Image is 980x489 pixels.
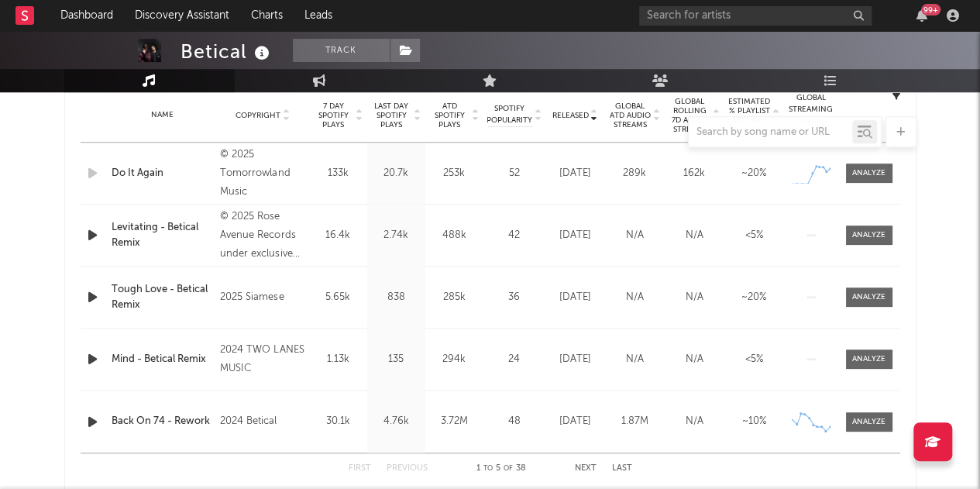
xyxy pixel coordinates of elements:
[669,352,720,367] div: N/A
[112,282,213,312] a: Tough Love - Betical Remix
[371,102,412,129] span: Last Day Spotify Plays
[112,109,213,121] div: Name
[112,220,213,250] a: Levitating - Betical Remix
[609,228,661,243] div: N/A
[487,290,542,305] div: 36
[220,288,304,307] div: 2025 Siamese
[788,92,834,139] div: Global Streaming Trend (Last 60D)
[429,290,480,305] div: 285k
[612,464,632,473] button: Last
[728,414,780,429] div: ~ 10 %
[236,111,280,120] span: Copyright
[483,465,493,472] span: to
[728,290,780,305] div: ~ 20 %
[112,166,213,181] a: Do It Again
[313,290,363,305] div: 5.65k
[669,290,720,305] div: N/A
[313,352,363,367] div: 1.13k
[609,414,661,429] div: 1.87M
[313,166,363,181] div: 133k
[487,352,542,367] div: 24
[669,228,720,243] div: N/A
[609,290,661,305] div: N/A
[669,166,720,181] div: 162k
[220,146,304,201] div: © 2025 Tomorrowland Music
[293,39,390,62] button: Track
[313,228,363,243] div: 16.4k
[371,352,421,367] div: 135
[689,126,852,139] input: Search by song name or URL
[429,102,470,129] span: ATD Spotify Plays
[220,412,304,431] div: 2024 Betical
[916,9,927,22] button: 99+
[313,414,363,429] div: 30.1k
[575,464,597,473] button: Next
[549,166,601,181] div: [DATE]
[639,6,872,26] input: Search for artists
[728,166,780,181] div: ~ 20 %
[429,414,480,429] div: 3.72M
[728,97,771,134] span: Estimated % Playlist Streams Last Day
[371,414,421,429] div: 4.76k
[669,97,711,134] span: Global Rolling 7D Audio Streams
[487,166,542,181] div: 52
[504,465,513,472] span: of
[609,102,652,129] span: Global ATD Audio Streams
[313,102,354,129] span: 7 Day Spotify Plays
[112,414,213,429] a: Back On 74 - Rework
[487,103,532,126] span: Spotify Popularity
[371,290,421,305] div: 838
[549,290,601,305] div: [DATE]
[728,352,780,367] div: <5%
[371,166,421,181] div: 20.7k
[349,464,371,473] button: First
[487,414,542,429] div: 48
[371,228,421,243] div: 2.74k
[669,414,720,429] div: N/A
[549,414,601,429] div: [DATE]
[609,352,661,367] div: N/A
[112,352,213,367] a: Mind - Betical Remix
[459,460,544,478] div: 1 5 38
[609,166,661,181] div: 289k
[487,228,542,243] div: 42
[220,341,304,378] div: 2024 TWO LANES MUSIC
[549,352,601,367] div: [DATE]
[429,352,480,367] div: 294k
[552,111,589,120] span: Released
[220,208,304,263] div: © 2025 Rose Avenue Records under exclusive license to Reprise Records
[549,228,601,243] div: [DATE]
[429,166,480,181] div: 253k
[429,228,480,243] div: 488k
[181,39,273,64] div: Betical
[387,464,428,473] button: Previous
[728,228,780,243] div: <5%
[921,4,940,15] div: 99 +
